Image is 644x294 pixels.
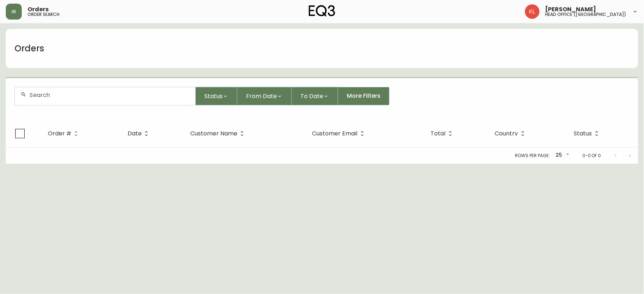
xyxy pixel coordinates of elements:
h1: Orders [14,42,44,55]
span: Date [128,130,151,137]
img: 2c0c8aa7421344cf0398c7f872b772b5 [525,4,540,19]
span: Customer Email [312,130,367,137]
span: From Date [246,92,277,101]
span: Customer Name [190,130,247,137]
img: logo [309,5,336,17]
span: Customer Name [190,131,237,136]
button: From Date [237,87,292,105]
input: Search [29,92,190,98]
span: Status [574,131,592,136]
div: 25 [553,150,571,161]
span: Total [431,130,455,137]
span: Country [495,131,518,136]
span: Total [431,131,446,136]
button: Status [196,87,237,105]
span: [PERSON_NAME] [545,7,597,12]
h5: head office ([GEOGRAPHIC_DATA]) [545,12,627,17]
button: To Date [292,87,338,105]
span: Orders [28,7,49,12]
span: Date [128,131,142,136]
span: Country [495,130,528,137]
span: Status [204,92,223,101]
p: Rows per page: [515,152,550,159]
h5: order search [28,12,59,17]
span: Order # [48,130,81,137]
span: Status [574,130,602,137]
span: Order # [48,131,71,136]
span: To Date [300,92,323,101]
span: More Filters [347,92,381,100]
p: 0-0 of 0 [582,152,601,159]
span: Customer Email [312,131,358,136]
button: More Filters [338,87,390,105]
